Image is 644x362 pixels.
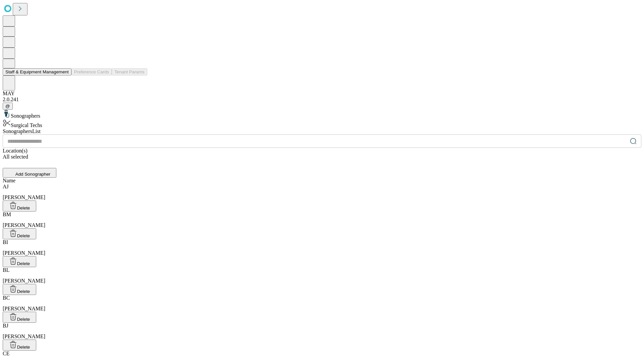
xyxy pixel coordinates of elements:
[17,233,30,238] span: Delete
[3,110,641,119] div: Sonographers
[3,295,641,312] div: [PERSON_NAME]
[17,317,30,322] span: Delete
[3,148,28,154] span: Location(s)
[3,340,36,351] button: Delete
[3,119,641,128] div: Surgical Techs
[17,289,30,294] span: Delete
[3,228,36,239] button: Delete
[112,68,147,75] button: Tenant Params
[17,261,30,266] span: Delete
[3,239,641,256] div: [PERSON_NAME]
[17,205,30,210] span: Delete
[3,267,9,273] span: BL
[3,267,641,284] div: [PERSON_NAME]
[3,200,36,212] button: Delete
[3,168,56,178] button: Add Sonographer
[71,68,112,75] button: Preference Cards
[3,128,641,134] div: Sonographers List
[3,178,641,184] div: Name
[3,184,9,189] span: AJ
[3,351,9,356] span: CE
[3,90,641,97] div: MAY
[3,256,36,267] button: Delete
[3,103,13,110] button: @
[3,323,641,340] div: [PERSON_NAME]
[3,284,36,295] button: Delete
[3,312,36,323] button: Delete
[5,104,10,109] span: @
[3,212,11,217] span: BM
[3,212,641,228] div: [PERSON_NAME]
[3,97,641,103] div: 2.0.241
[3,184,641,200] div: [PERSON_NAME]
[17,345,30,350] span: Delete
[3,323,8,328] span: BJ
[3,239,8,245] span: BI
[3,68,71,75] button: Staff & Equipment Management
[3,154,641,160] div: All selected
[3,295,10,301] span: BC
[15,172,50,177] span: Add Sonographer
